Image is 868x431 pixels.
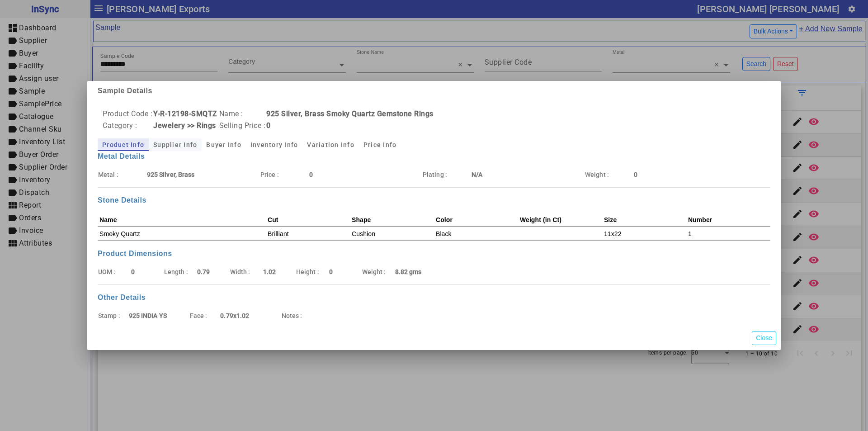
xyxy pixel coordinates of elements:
span: Supplier Info [153,142,197,148]
td: UOM : [98,266,131,277]
b: 925 INDIA YS [129,312,167,319]
b: 0.79 [197,268,210,275]
th: Name [98,213,266,227]
b: 0.79x1.02 [220,312,249,319]
th: Size [602,213,686,227]
th: Cut [266,213,350,227]
td: Weight : [585,169,633,180]
td: Cushion [350,227,434,241]
b: Metal Details [98,152,145,160]
td: Stamp : [98,310,128,321]
td: Notes : [281,310,312,321]
b: 0 [266,121,271,130]
b: Jewelery >> Rings [153,121,216,130]
th: Number [686,213,770,227]
td: Plating : [422,169,471,180]
b: 0 [131,268,135,275]
b: 0 [634,171,637,178]
b: Stone Details [98,196,146,204]
td: Name : [219,108,266,120]
span: Variation Info [307,142,354,148]
b: Product Dimensions [98,250,172,257]
td: Selling Price : [219,120,266,132]
td: Black [434,227,518,241]
b: Sample Details [98,87,152,95]
td: Product Code : [102,108,153,120]
b: Y-R-12198-SMQTZ [153,109,217,118]
b: 0 [329,268,333,275]
th: Color [434,213,518,227]
span: Price Info [363,142,397,148]
b: 925 Silver, Brass Smoky Quartz Gemstone Rings [266,109,434,118]
th: Shape [350,213,434,227]
td: 1 [686,227,770,241]
td: Width : [230,266,263,277]
td: Height : [296,266,329,277]
button: Close [752,331,776,345]
td: Metal : [98,169,146,180]
td: Smoky Quartz [98,227,266,241]
b: 1.02 [263,268,276,275]
td: Length : [164,266,197,277]
b: 0 [309,171,313,178]
b: 925 Silver, Brass [147,171,195,178]
td: 11x22 [602,227,686,241]
td: Price : [260,169,309,180]
th: Weight (in Ct) [518,213,602,227]
b: Other Details [98,294,146,301]
b: N/A [472,171,482,178]
td: Category : [102,120,153,132]
td: Brilliant [266,227,350,241]
b: 8.82 gms [395,268,422,275]
td: Face : [189,310,220,321]
span: Buyer Info [206,142,241,148]
td: Weight : [362,266,395,277]
span: Inventory Info [250,142,298,148]
span: Product Info [102,142,144,148]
